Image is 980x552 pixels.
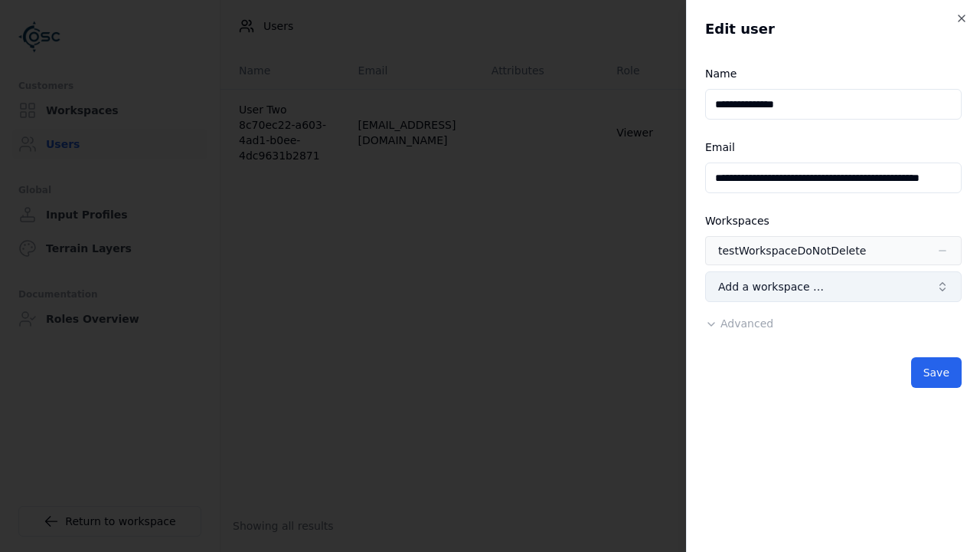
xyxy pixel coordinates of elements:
[705,316,773,331] button: Advanced
[718,279,824,294] span: Add a workspace …
[720,317,773,330] span: Advanced
[911,357,962,388] button: Save
[705,18,962,40] h2: Edit user
[705,141,735,153] label: Email
[718,243,866,258] div: testWorkspaceDoNotDelete
[705,67,737,80] label: Name
[705,215,769,227] label: Workspaces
